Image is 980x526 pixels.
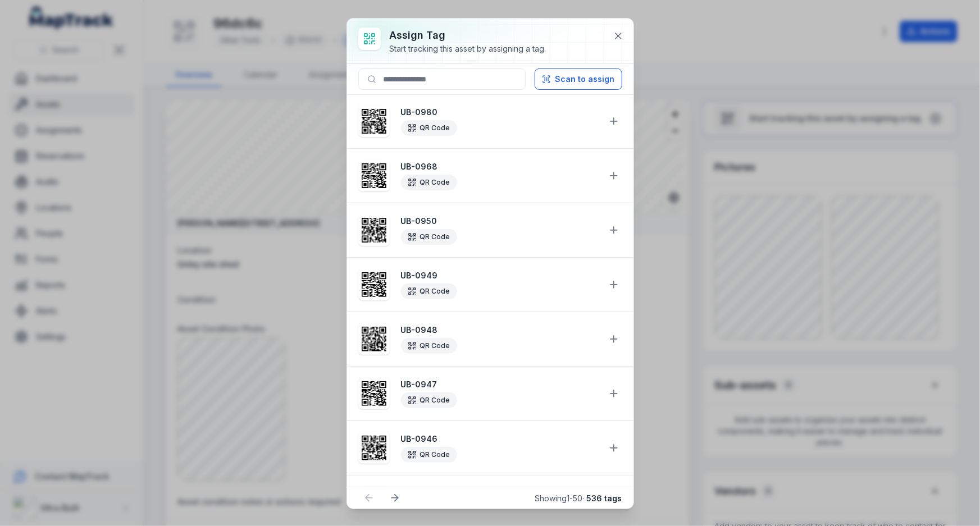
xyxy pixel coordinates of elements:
span: Showing 1 - 50 · [535,493,622,503]
strong: 536 tags [587,493,622,503]
strong: UB-0947 [401,379,599,390]
strong: UB-0950 [401,216,599,227]
h3: Assign tag [390,28,546,43]
strong: UB-0946 [401,433,599,445]
strong: UB-0980 [401,107,599,118]
strong: UB-0948 [401,324,599,336]
div: QR Code [401,175,457,190]
div: QR Code [401,392,457,408]
strong: UB-0968 [401,161,599,172]
div: QR Code [401,338,457,354]
strong: UB-0949 [401,270,599,281]
div: QR Code [401,229,457,245]
div: QR Code [401,447,457,463]
button: Scan to assign [535,68,622,90]
div: Start tracking this asset by assigning a tag. [390,43,546,54]
div: QR Code [401,120,457,136]
div: QR Code [401,283,457,299]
